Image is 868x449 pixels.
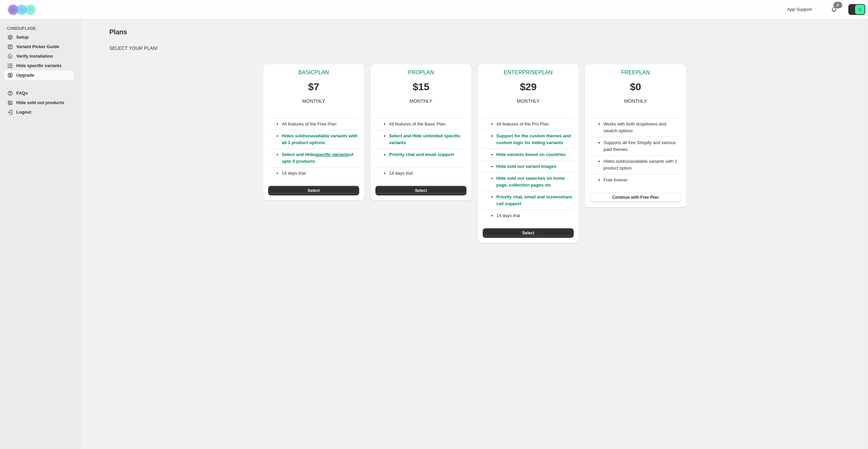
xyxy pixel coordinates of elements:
p: Hide sold out variant images [496,163,574,170]
p: 14 days trial [282,170,359,177]
p: Support for the custom themes and custom logic for hiding variants [496,133,574,146]
p: FREE PLAN [621,69,650,76]
a: Upgrade [4,71,74,80]
p: 14 days trial [389,170,466,177]
span: Setup [16,35,29,40]
p: MONTHLY [302,98,325,104]
span: Upgrade [16,73,34,78]
span: Variant Picker Guide [16,44,59,49]
span: Continue with Free Plan [612,195,659,200]
span: Select [522,230,534,236]
span: Hide sold out products [16,100,64,105]
p: ENTERPRISE PLAN [504,69,553,76]
a: FAQs [4,89,74,98]
li: Works with both dropdowns and swatch options [604,121,681,134]
button: Select [268,186,359,195]
li: Free forever [604,177,681,183]
p: MONTHLY [624,98,647,104]
p: All features of the Basic Plan [389,121,466,128]
p: Hides sold/unavailable variants with all 3 product options [282,133,359,146]
p: Priority chat and email support [389,151,466,165]
p: MONTHLY [517,98,539,104]
p: Hide sold out swatches on home page, collection pages etc [496,175,574,189]
span: Hide specific variants [16,63,62,68]
span: CAMOUFLAGE [7,26,77,31]
a: Hide sold out products [4,98,74,108]
button: Select [375,186,466,195]
li: Supports all free Shopify and various paid themes [604,139,681,153]
span: Select [308,188,319,193]
a: Logout [4,108,74,117]
p: $0 [630,80,641,94]
a: specific variants [315,152,349,157]
li: Hides sold/unavailable variants with 1 product option [604,158,681,172]
p: All features of the Pro Plan [496,121,574,128]
p: Priority chat, email and screenshare call support [496,194,574,207]
img: Camouflage [5,0,39,19]
p: BASIC PLAN [298,69,329,76]
p: $15 [412,80,429,94]
a: Setup [4,33,74,42]
a: Verify Installation [4,52,74,61]
p: SELECT YOUR PLAN! [109,45,840,52]
span: Select [415,188,427,193]
span: App Support [787,7,812,12]
span: Plans [109,28,127,36]
p: PRO PLAN [408,69,434,76]
span: Avatar with initials G [855,5,865,14]
p: Select and Hide unlimited specific variants [389,133,466,146]
p: 14 days trial [496,212,574,219]
button: Avatar with initials G [848,4,865,15]
p: Hide variants based on countries [496,151,574,158]
p: $7 [308,80,319,94]
p: All features of the Free Plan [282,121,359,128]
a: Hide specific variants [4,61,74,71]
p: $29 [520,80,536,94]
span: FAQs [16,91,28,96]
span: Logout [16,110,31,115]
span: Verify Installation [16,54,53,59]
a: 0 [831,6,837,13]
p: MONTHLY [409,98,432,104]
button: Select [483,228,574,238]
button: Continue with Free Plan [590,193,681,202]
p: Select and Hide of upto 5 products [282,151,359,165]
text: G [858,7,862,12]
div: 0 [833,2,842,8]
a: Variant Picker Guide [4,42,74,52]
